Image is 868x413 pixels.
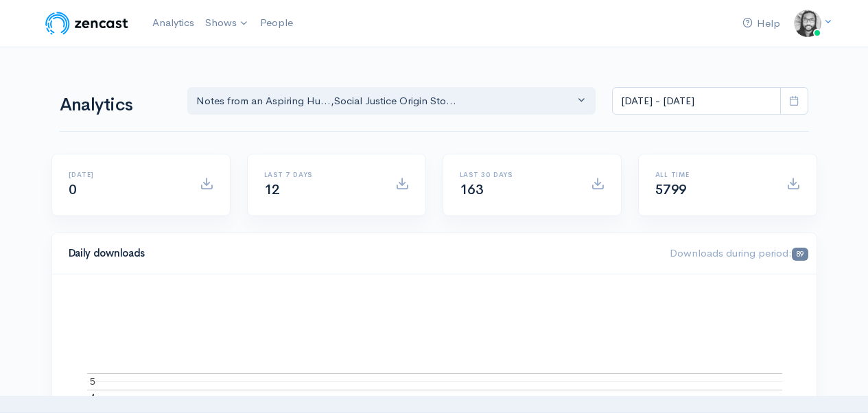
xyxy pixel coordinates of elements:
img: ZenCast Logo [43,10,130,37]
h6: [DATE] [69,171,183,178]
button: Notes from an Aspiring Hu..., Social Justice Origin Sto... [187,87,596,115]
h6: Last 30 days [460,171,574,178]
span: 89 [792,248,808,261]
a: People [255,8,298,38]
img: ... [794,10,821,37]
span: 163 [460,181,484,198]
a: Shows [200,8,255,38]
h6: Last 7 days [264,171,379,178]
text: 5 [90,375,95,386]
h4: Daily downloads [69,248,654,259]
span: 0 [69,181,77,198]
span: 5799 [655,181,687,198]
text: 4 [90,392,95,403]
span: 12 [264,181,280,198]
div: Notes from an Aspiring Hu... , Social Justice Origin Sto... [196,93,575,109]
a: Analytics [147,8,200,38]
h1: Analytics [60,95,171,115]
input: analytics date range selector [612,87,781,115]
a: Help [737,9,786,38]
span: Downloads during period: [670,246,808,259]
iframe: gist-messenger-bubble-iframe [821,366,854,399]
h6: All time [655,171,770,178]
